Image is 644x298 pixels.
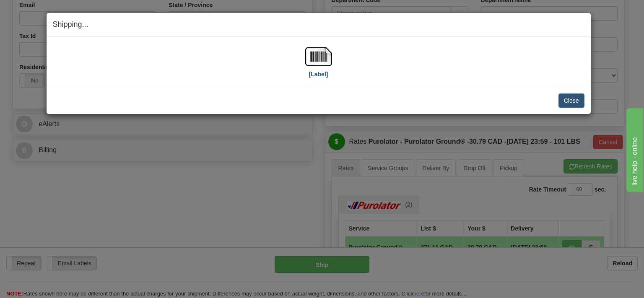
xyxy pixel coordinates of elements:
iframe: chat widget [625,106,643,192]
span: Shipping... [53,20,88,29]
img: barcode.jpg [305,43,332,70]
button: Close [558,93,584,108]
label: [Label] [309,70,328,78]
div: live help - online [6,5,78,15]
a: [Label] [305,52,332,77]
